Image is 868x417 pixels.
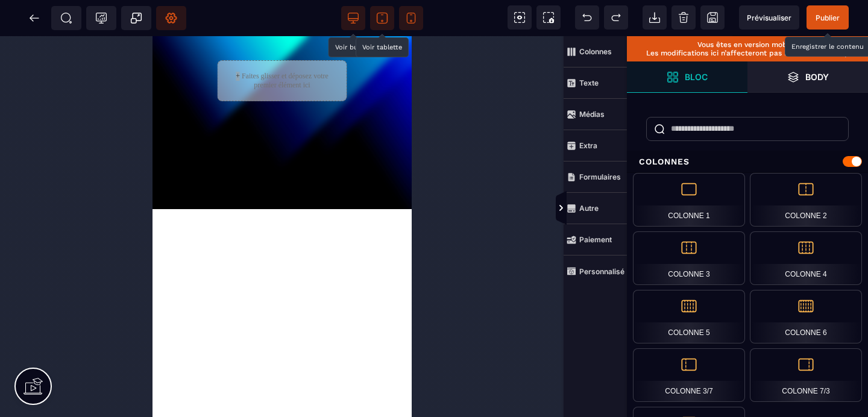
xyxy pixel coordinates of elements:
div: Colonnes [627,151,868,173]
div: + Faites glisser et déposez votre premier élément ici [65,24,195,65]
div: Colonne 3/7 [633,348,745,402]
span: Nettoyage [671,5,696,30]
span: Capture d'écran [536,5,561,30]
span: Voir mobile [399,6,423,30]
span: Popup [130,12,142,24]
div: Colonne 4 [750,231,862,285]
span: Voir les composants [508,5,532,30]
span: Autre [564,193,627,224]
strong: Personnalisé [579,267,624,276]
span: Rétablir [604,5,628,30]
span: Favicon [156,6,186,30]
span: Ouvrir les blocs [627,61,747,93]
span: Tracking [95,12,107,24]
strong: Médias [579,110,605,119]
span: Extra [564,130,627,161]
strong: Paiement [579,235,612,244]
strong: Bloc [685,72,708,81]
strong: Formulaires [579,172,621,181]
span: Enregistrer [700,5,725,30]
span: Enregistrer le contenu [807,5,849,30]
p: Vous êtes en version mobile. [633,40,862,49]
div: Colonne 5 [633,290,745,343]
span: Prévisualiser [747,13,791,22]
span: Voir tablette [370,6,394,30]
strong: Colonnes [579,47,612,56]
span: Paiement [564,224,627,256]
div: Colonne 3 [633,231,745,285]
span: Importer [643,5,667,30]
p: Les modifications ici n’affecteront pas la version desktop [633,49,862,57]
strong: Extra [579,141,597,150]
span: Créer une alerte modale [121,6,151,30]
span: Ouvrir les calques [747,61,868,93]
span: Défaire [575,5,599,30]
span: Texte [564,67,627,99]
span: Voir bureau [341,6,365,30]
div: Colonne 7/3 [750,348,862,402]
span: Afficher les vues [627,190,639,227]
span: Retour [22,6,46,30]
span: Réglages Body [165,12,177,24]
span: Colonnes [564,36,627,67]
strong: Texte [579,78,599,87]
span: Métadata SEO [51,6,81,30]
span: Publier [816,13,840,22]
span: Médias [564,99,627,130]
span: Aperçu [739,5,799,30]
div: Colonne 2 [750,173,862,227]
strong: Body [805,72,829,81]
span: Code de suivi [86,6,116,30]
span: SEO [60,12,72,24]
strong: Autre [579,204,599,213]
div: Colonne 1 [633,173,745,227]
span: Formulaires [564,161,627,193]
div: Colonne 6 [750,290,862,343]
span: Personnalisé [564,256,627,287]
